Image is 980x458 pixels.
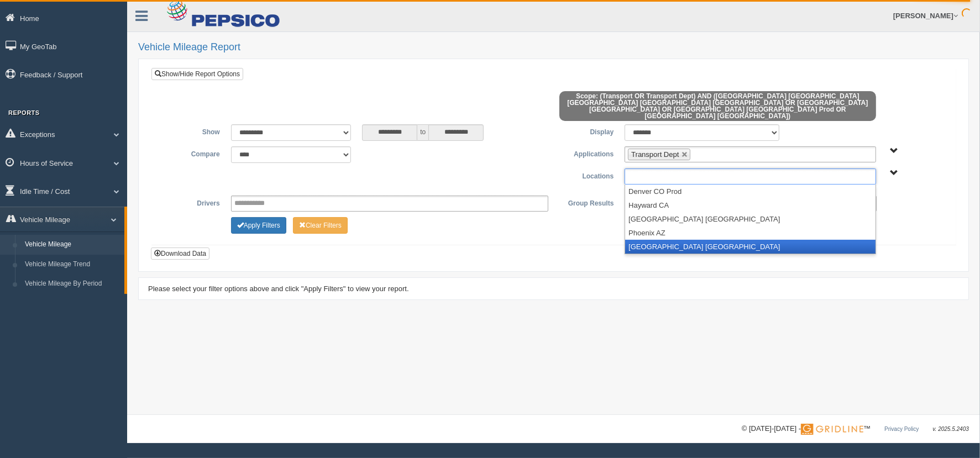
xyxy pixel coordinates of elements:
[554,196,620,209] label: Group Results
[625,198,876,212] li: Hayward CA
[554,169,620,182] label: Locations
[160,146,226,160] label: Compare
[160,124,226,138] label: Show
[625,212,876,226] li: [GEOGRAPHIC_DATA] [GEOGRAPHIC_DATA]
[138,42,969,53] h2: Vehicle Mileage Report
[20,255,124,275] a: Vehicle Mileage Trend
[417,124,428,141] span: to
[554,146,620,160] label: Applications
[625,185,876,198] li: Denver CO Prod
[559,91,877,121] span: Scope: (Transport OR Transport Dept) AND ([GEOGRAPHIC_DATA] [GEOGRAPHIC_DATA] [GEOGRAPHIC_DATA] [...
[631,150,679,159] span: Transport Dept
[151,248,209,260] button: Download Data
[160,196,226,209] label: Drivers
[625,240,876,254] li: [GEOGRAPHIC_DATA] [GEOGRAPHIC_DATA]
[554,124,620,138] label: Display
[933,426,969,432] span: v. 2025.5.2403
[801,424,863,435] img: Gridline
[20,274,124,294] a: Vehicle Mileage By Period
[293,217,348,234] button: Change Filter Options
[20,235,124,255] a: Vehicle Mileage
[625,226,876,240] li: Phoenix AZ
[884,426,919,432] a: Privacy Policy
[742,423,969,435] div: © [DATE]-[DATE] - ™
[151,68,243,80] a: Show/Hide Report Options
[148,285,409,293] span: Please select your filter options above and click "Apply Filters" to view your report.
[231,217,286,234] button: Change Filter Options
